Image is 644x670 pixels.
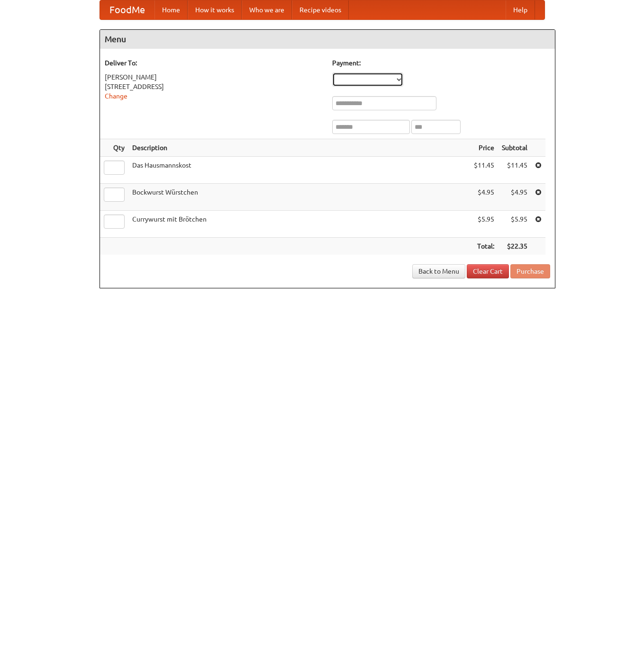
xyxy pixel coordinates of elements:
[128,211,470,238] td: Currywurst mit Brötchen
[467,264,509,278] a: Clear Cart
[128,157,470,184] td: Das Hausmannskost
[332,58,550,68] h5: Payment:
[470,139,498,157] th: Price
[128,139,470,157] th: Description
[498,184,531,211] td: $4.95
[498,238,531,255] th: $22.35
[100,139,128,157] th: Qty
[105,92,127,100] a: Change
[498,211,531,238] td: $5.95
[506,0,535,19] a: Help
[498,139,531,157] th: Subtotal
[100,0,154,19] a: FoodMe
[470,157,498,184] td: $11.45
[105,82,323,91] div: [STREET_ADDRESS]
[154,0,188,19] a: Home
[128,184,470,211] td: Bockwurst Würstchen
[498,157,531,184] td: $11.45
[105,72,323,82] div: [PERSON_NAME]
[105,58,323,68] h5: Deliver To:
[412,264,465,278] a: Back to Menu
[470,238,498,255] th: Total:
[470,211,498,238] td: $5.95
[292,0,349,19] a: Recipe videos
[188,0,242,19] a: How it works
[510,264,550,278] button: Purchase
[470,184,498,211] td: $4.95
[242,0,292,19] a: Who we are
[100,30,555,49] h4: Menu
